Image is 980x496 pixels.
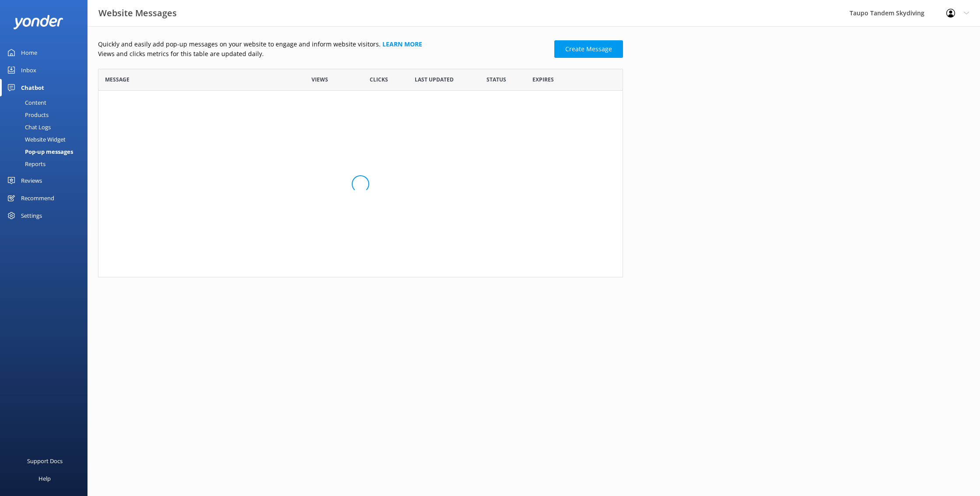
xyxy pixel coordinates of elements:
[5,145,87,158] a: Pop-up messages
[27,452,63,470] div: Support Docs
[486,75,506,84] span: Status
[5,96,87,109] a: Content
[5,133,87,145] a: Website Widget
[21,207,42,224] div: Settings
[5,158,45,170] div: Reports
[5,109,49,121] div: Products
[21,172,42,189] div: Reviews
[98,39,549,49] p: Quickly and easily add pop-up messages on your website to engage and inform website visitors.
[554,40,623,58] a: Create Message
[415,75,454,84] span: Last updated
[98,91,623,277] div: grid
[5,121,87,133] a: Chat Logs
[5,145,73,158] div: Pop-up messages
[5,158,87,170] a: Reports
[105,75,129,84] span: Message
[13,15,63,29] img: yonder-white-logo.png
[21,61,36,79] div: Inbox
[5,109,87,121] a: Products
[21,44,37,61] div: Home
[311,75,328,84] span: Views
[98,6,177,20] h3: Website Messages
[21,189,54,207] div: Recommend
[98,49,549,59] p: Views and clicks metrics for this table are updated daily.
[532,75,554,84] span: Expires
[5,121,51,133] div: Chat Logs
[382,40,422,48] a: Learn more
[38,470,51,487] div: Help
[370,75,388,84] span: Clicks
[5,133,66,145] div: Website Widget
[21,79,44,96] div: Chatbot
[5,96,46,109] div: Content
